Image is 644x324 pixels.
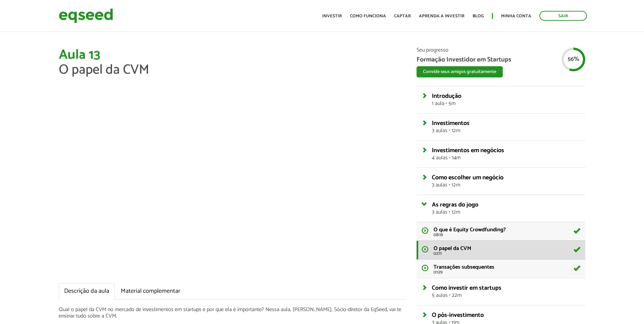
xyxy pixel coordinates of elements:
[432,147,580,161] a: Investimentos em negócios4 aulas • 14m
[59,84,406,280] iframe: YouTube video player
[417,66,503,77] button: Convide seus amigos gratuitamente
[322,14,342,18] a: Investir
[432,310,484,320] span: O pós-investimento
[432,210,580,215] span: 3 aulas • 12m
[432,285,580,298] a: Como investir em startups5 aulas • 22m
[59,306,406,319] p: Qual o papel da CVM no mercado de investimentos em startups e por que ela é importante? Nessa aul...
[59,59,149,81] span: O papel da CVM
[432,173,503,183] span: Como escolher um negócio
[501,14,531,18] a: Minha conta
[419,14,464,18] a: Aprenda a investir
[59,7,113,25] img: EqSeed
[59,44,100,66] span: Aula 13
[434,225,506,234] span: O que é Equity Crowdfunding?
[417,241,585,259] a: O papel da CVM 02:11
[432,155,580,161] span: 4 aulas • 14m
[350,14,386,18] a: Como funciona
[434,244,471,253] span: O papel da CVM
[432,118,470,128] span: Investimentos
[432,91,461,101] span: Introdução
[434,270,580,274] span: 01:29
[417,48,585,53] span: Seu progresso
[432,200,478,210] span: As regras do jogo
[417,56,585,63] span: Formação Investidor em Startups
[417,222,585,241] a: O que é Equity Crowdfunding? 08:19
[417,259,585,278] a: Transações subsequentes 01:29
[394,14,411,18] a: Captar
[115,283,186,300] a: Material complementar
[434,263,494,272] span: Transações subsequentes
[432,101,580,106] span: 1 aula • 5m
[432,145,504,156] span: Investimentos em negócios
[432,175,580,188] a: Como escolher um negócio3 aulas • 12m
[59,283,115,300] a: Descrição da aula
[432,293,580,298] span: 5 aulas • 22m
[432,283,501,293] span: Como investir em startups
[432,120,580,133] a: Investimentos3 aulas • 12m
[432,93,580,106] a: Introdução1 aula • 5m
[434,251,580,256] span: 02:11
[434,233,580,237] span: 08:19
[432,202,580,215] a: As regras do jogo3 aulas • 12m
[432,182,580,188] span: 3 aulas • 12m
[432,128,580,133] span: 3 aulas • 12m
[473,14,484,18] a: Blog
[539,11,587,21] a: Sair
